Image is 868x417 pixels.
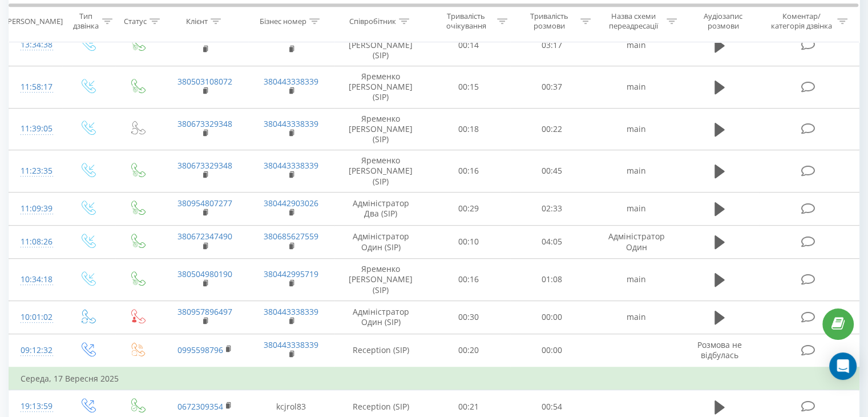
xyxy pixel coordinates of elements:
[349,17,396,26] div: Співробітник
[264,34,318,45] a: 380442986038
[593,108,679,150] td: main
[334,334,427,367] td: Reception (SIP)
[260,17,306,26] div: Бізнес номер
[177,401,223,412] a: 0672309354
[593,24,679,66] td: main
[21,306,51,328] div: 10:01:02
[177,76,232,87] a: 380503108072
[334,225,427,258] td: Адміністратор Один (SIP)
[334,150,427,193] td: Яременко [PERSON_NAME] (SIP)
[264,118,318,129] a: 380443338339
[177,34,232,45] a: 380442377777
[510,259,593,301] td: 01:08
[593,300,679,334] td: main
[427,225,510,258] td: 00:10
[21,231,51,253] div: 11:08:26
[593,192,679,225] td: main
[334,108,427,150] td: Яременко [PERSON_NAME] (SIP)
[427,192,510,225] td: 00:29
[593,66,679,109] td: main
[177,268,232,279] a: 380504980190
[604,12,664,31] div: Назва схеми переадресації
[427,108,510,150] td: 00:18
[510,66,593,109] td: 00:37
[520,12,578,31] div: Тривалість розмови
[21,118,51,140] div: 11:39:05
[264,198,318,209] a: 380442903026
[510,334,593,367] td: 00:00
[264,76,318,87] a: 380443338339
[334,192,427,225] td: Адміністратор Два (SIP)
[690,12,757,31] div: Аудіозапис розмови
[427,334,510,367] td: 00:20
[264,339,318,350] a: 380443338339
[264,268,318,279] a: 380442995719
[593,150,679,193] td: main
[72,12,99,31] div: Тип дзвінка
[177,160,232,171] a: 380673329348
[334,300,427,334] td: Адміністратор Один (SIP)
[334,259,427,301] td: Яременко [PERSON_NAME] (SIP)
[21,76,51,98] div: 11:58:17
[510,108,593,150] td: 00:22
[21,34,51,56] div: 13:34:38
[334,24,427,66] td: Яременко [PERSON_NAME] (SIP)
[177,198,232,209] a: 380954807277
[21,339,51,362] div: 09:12:32
[593,259,679,301] td: main
[510,150,593,193] td: 00:45
[21,160,51,182] div: 11:23:35
[5,17,63,26] div: [PERSON_NAME]
[124,17,147,26] div: Статус
[510,24,593,66] td: 03:17
[697,339,742,360] span: Розмова не відбулась
[177,231,232,242] a: 380672347490
[264,306,318,317] a: 380443338339
[264,160,318,171] a: 380443338339
[510,225,593,258] td: 04:05
[186,17,208,26] div: Клієнт
[510,300,593,334] td: 00:00
[21,268,51,291] div: 10:34:18
[427,300,510,334] td: 00:30
[593,225,679,258] td: Адміністратор Один
[427,66,510,109] td: 00:15
[177,344,223,355] a: 0995598796
[264,231,318,242] a: 380685627559
[768,12,834,31] div: Коментар/категорія дзвінка
[427,259,510,301] td: 00:16
[427,24,510,66] td: 00:14
[510,192,593,225] td: 02:33
[334,66,427,109] td: Яременко [PERSON_NAME] (SIP)
[177,118,232,129] a: 380673329348
[9,367,859,390] td: Середа, 17 Вересня 2025
[438,12,495,31] div: Тривалість очікування
[829,352,857,380] div: Open Intercom Messenger
[177,306,232,317] a: 380957896497
[21,198,51,220] div: 11:09:39
[427,150,510,193] td: 00:16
